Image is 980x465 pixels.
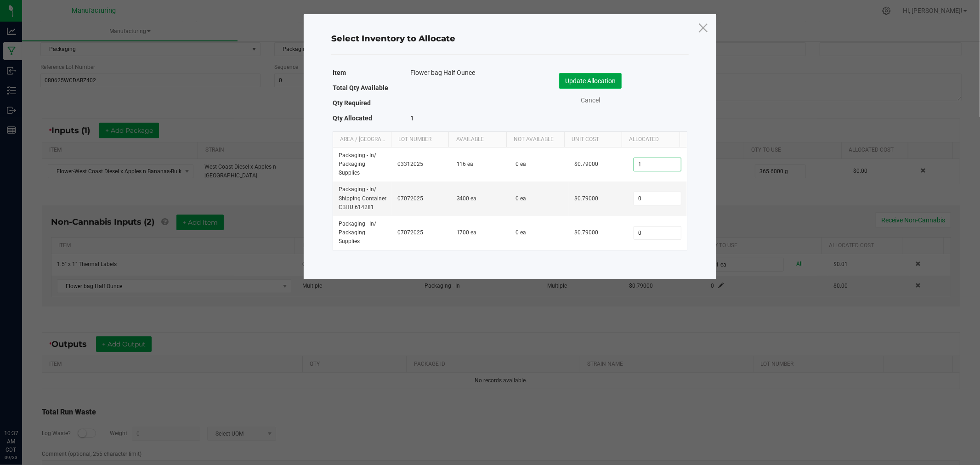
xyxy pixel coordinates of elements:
button: Update Allocation [559,73,622,89]
span: $0.79000 [574,161,598,167]
span: Packaging - In / Shipping Container CBHU 614281 [339,186,386,210]
label: Qty Allocated [333,112,372,125]
td: 03312025 [392,147,451,182]
th: Allocated [622,132,680,147]
span: 1700 ea [457,229,477,236]
span: 116 ea [457,161,474,167]
span: Flower bag Half Ounce [411,68,476,77]
td: 07072025 [392,181,451,216]
span: Select Inventory to Allocate [331,34,455,44]
label: Qty Required [333,96,371,109]
span: 0 ea [515,195,526,202]
th: Available [448,132,506,147]
span: $0.79000 [574,195,598,202]
span: 0 ea [515,229,526,236]
span: 1 [411,114,414,122]
span: $0.79000 [574,229,598,236]
span: Packaging - In / Packaging Supplies [339,221,376,244]
th: Area / [GEOGRAPHIC_DATA] [333,132,391,147]
a: Cancel [572,96,609,105]
th: Not Available [506,132,564,147]
th: Unit Cost [564,132,622,147]
span: 3400 ea [457,195,477,202]
th: Lot Number [391,132,449,147]
span: 0 ea [515,161,526,167]
label: Item [333,66,346,79]
td: 07072025 [392,216,451,250]
span: Packaging - In / Packaging Supplies [339,152,376,176]
label: Total Qty Available [333,81,388,94]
